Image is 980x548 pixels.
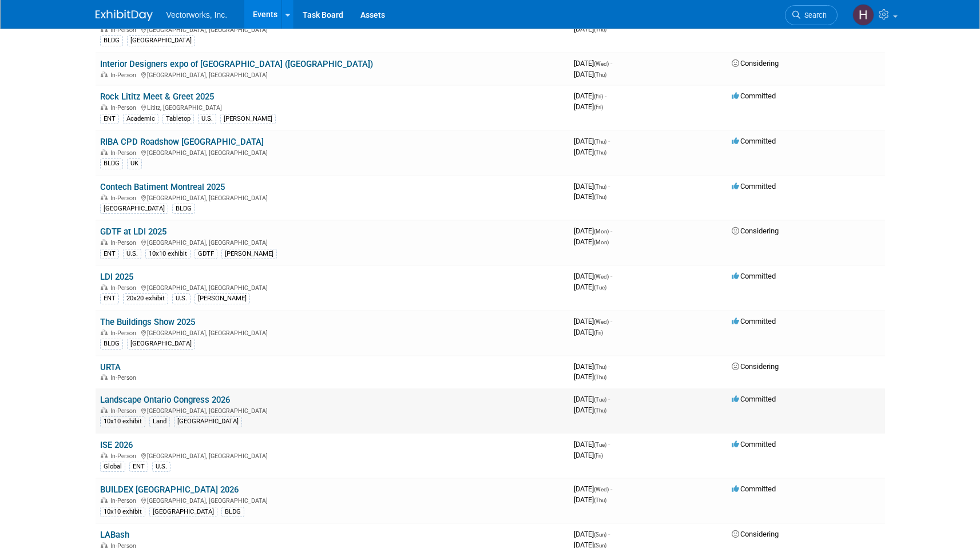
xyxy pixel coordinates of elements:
span: [DATE] [574,406,606,414]
span: [DATE] [574,92,606,100]
div: 10x10 exhibit [100,416,145,427]
span: Committed [732,485,776,493]
span: (Fri) [594,93,603,100]
span: [DATE] [574,485,612,493]
span: - [610,227,612,235]
span: (Thu) [594,149,606,156]
span: (Mon) [594,228,609,235]
span: [DATE] [574,495,606,504]
span: [DATE] [574,395,610,403]
div: [GEOGRAPHIC_DATA], [GEOGRAPHIC_DATA] [100,70,565,79]
span: [DATE] [574,182,610,190]
div: ENT [100,293,119,304]
span: - [608,395,610,403]
div: [GEOGRAPHIC_DATA], [GEOGRAPHIC_DATA] [100,237,565,247]
span: (Thu) [594,364,606,370]
span: - [608,362,610,371]
img: In-Person Event [101,452,108,458]
div: [GEOGRAPHIC_DATA] [174,416,242,427]
span: (Tue) [594,442,606,448]
img: In-Person Event [101,374,108,380]
span: Committed [732,440,776,448]
span: (Thu) [594,407,606,414]
a: LDI 2025 [100,272,133,282]
span: In-Person [110,149,140,157]
span: In-Person [110,452,140,460]
div: Land [149,416,170,427]
span: (Wed) [594,273,609,280]
span: In-Person [110,194,140,202]
span: (Mon) [594,239,609,245]
span: Search [800,11,827,19]
a: ISE 2026 [100,440,133,450]
span: - [610,485,612,493]
span: (Thu) [594,374,606,380]
span: Committed [732,395,776,403]
div: U.S. [172,293,191,304]
div: U.S. [123,249,141,259]
span: (Thu) [594,497,606,503]
div: [PERSON_NAME] [220,114,276,124]
div: GDTF [195,249,217,259]
span: In-Person [110,72,140,79]
span: [DATE] [574,440,610,448]
div: ENT [100,114,119,124]
div: Global [100,462,125,472]
span: (Tue) [594,284,606,291]
a: LABash [100,530,129,540]
span: (Wed) [594,319,609,325]
div: [PERSON_NAME] [221,249,277,259]
div: [GEOGRAPHIC_DATA], [GEOGRAPHIC_DATA] [100,148,565,157]
span: [DATE] [574,451,603,459]
span: Committed [732,137,776,145]
span: (Fri) [594,452,603,459]
div: [GEOGRAPHIC_DATA] [127,35,195,46]
img: In-Person Event [101,149,108,155]
span: In-Person [110,239,140,247]
span: [DATE] [574,283,606,291]
span: (Thu) [594,194,606,200]
span: In-Person [110,374,140,382]
span: (Fri) [594,104,603,110]
div: BLDG [172,204,195,214]
img: In-Person Event [101,284,108,290]
div: [GEOGRAPHIC_DATA] [100,204,168,214]
span: In-Person [110,104,140,112]
span: [DATE] [574,148,606,156]
div: U.S. [152,462,170,472]
span: - [610,272,612,280]
div: [GEOGRAPHIC_DATA], [GEOGRAPHIC_DATA] [100,25,565,34]
a: Search [785,5,838,25]
span: In-Person [110,329,140,337]
div: [GEOGRAPHIC_DATA], [GEOGRAPHIC_DATA] [100,283,565,292]
div: 10x10 exhibit [100,507,145,517]
span: [DATE] [574,372,606,381]
img: In-Person Event [101,497,108,503]
a: Contech Batiment Montreal 2025 [100,182,225,192]
div: BLDG [100,35,123,46]
span: Considering [732,59,779,67]
span: Committed [732,272,776,280]
a: URTA [100,362,121,372]
div: [GEOGRAPHIC_DATA], [GEOGRAPHIC_DATA] [100,328,565,337]
span: [DATE] [574,102,603,111]
div: ENT [129,462,148,472]
span: [DATE] [574,237,609,246]
img: In-Person Event [101,194,108,200]
span: Considering [732,362,779,371]
span: Committed [732,317,776,325]
div: [GEOGRAPHIC_DATA], [GEOGRAPHIC_DATA] [100,495,565,505]
span: - [610,59,612,67]
div: Academic [123,114,158,124]
div: [GEOGRAPHIC_DATA] [127,339,195,349]
img: Henry Amogu [852,4,874,26]
span: [DATE] [574,227,612,235]
div: [GEOGRAPHIC_DATA], [GEOGRAPHIC_DATA] [100,193,565,202]
span: - [608,182,610,190]
span: Vectorworks, Inc. [166,10,228,19]
span: - [608,440,610,448]
div: Lititz, [GEOGRAPHIC_DATA] [100,102,565,112]
span: Considering [732,227,779,235]
div: [PERSON_NAME] [195,293,250,304]
span: Considering [732,530,779,538]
